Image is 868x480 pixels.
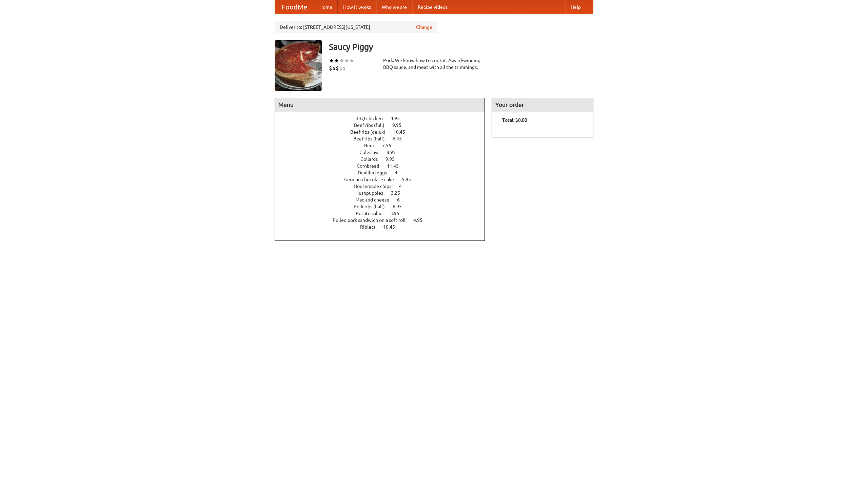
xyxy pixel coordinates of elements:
a: FoodMe [275,0,314,14]
span: 4.95 [413,217,429,223]
span: 10.45 [393,129,412,135]
span: BBQ chicken [355,116,390,121]
span: Pork ribs (half) [354,204,392,209]
h3: Saucy Piggy [329,40,593,54]
span: 4 [395,170,404,175]
a: Hushpuppies 3.25 [355,190,413,196]
li: ★ [329,57,334,64]
a: Collards 9.95 [360,156,407,162]
span: Beef ribs (delux) [350,129,392,135]
a: How it works [338,0,376,14]
span: Collards [360,156,384,162]
span: 3.95 [390,211,406,216]
span: Coleslaw [359,150,386,155]
li: ★ [349,57,354,64]
a: Coleslaw 8.95 [359,150,408,155]
span: 4.95 [391,116,407,121]
a: Beef ribs (half) 6.45 [353,136,414,141]
a: Devilled eggs 4 [358,170,410,175]
span: Beer [364,143,381,148]
li: ★ [344,57,349,64]
li: $ [336,64,339,72]
li: $ [332,64,336,72]
span: Pulled pork sandwich on a soft roll [333,217,412,223]
span: Hushpuppies [355,190,390,196]
li: ★ [334,57,339,64]
span: 6.45 [393,136,409,141]
a: Recipe videos [412,0,453,14]
img: angular.jpg [275,40,322,91]
span: 3.25 [391,190,407,196]
h4: Menu [275,98,485,112]
li: $ [329,64,332,72]
span: Housemade chips [354,184,398,189]
span: 9.95 [392,122,408,128]
span: 4 [399,184,409,189]
a: German chocolate cake 5.95 [344,177,423,182]
a: Beef ribs (full) 9.95 [354,122,414,128]
a: BBQ chicken 4.95 [355,116,412,121]
span: 10.45 [383,224,402,230]
span: Cornbread [357,163,386,169]
span: Devilled eggs [358,170,394,175]
li: ★ [339,57,344,64]
span: Beef ribs (half) [353,136,392,141]
span: 7.55 [382,143,398,148]
a: Pulled pork sandwich on a soft roll 4.95 [333,217,435,223]
a: Beef ribs (delux) 10.45 [350,129,418,135]
a: Who we are [376,0,412,14]
span: 9.95 [386,156,401,162]
a: Cornbread 11.45 [357,163,411,169]
a: Housemade chips 4 [354,184,414,189]
span: 6 [397,197,407,203]
a: Potato salad 3.95 [356,211,412,216]
span: Riblets [360,224,382,230]
span: 11.45 [387,163,406,169]
span: Potato salad [356,211,389,216]
span: Mac and cheese [355,197,396,203]
a: Riblets 10.45 [360,224,408,230]
a: Help [565,0,586,14]
div: Pork. We know how to cook it. Award-winning BBQ sauce, and meat with all the trimmings. [383,57,485,71]
span: 5.95 [402,177,418,182]
a: Pork ribs (half) 6.95 [354,204,414,209]
li: $ [342,64,346,72]
b: Total: $0.00 [502,117,527,123]
li: $ [339,64,342,72]
span: German chocolate cake [344,177,401,182]
div: Deliver to: [STREET_ADDRESS][US_STATE] [275,21,437,33]
span: Beef ribs (full) [354,122,391,128]
a: Beer 7.55 [364,143,404,148]
span: 8.95 [387,150,402,155]
a: Change [416,24,432,31]
h4: Your order [492,98,593,112]
a: Home [314,0,338,14]
a: Mac and cheese 6 [355,197,412,203]
span: 6.95 [393,204,409,209]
